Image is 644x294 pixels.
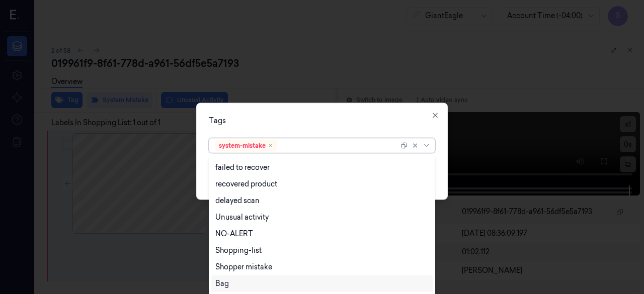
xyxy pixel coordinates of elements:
[268,142,274,148] div: Remove ,system-mistake
[215,245,262,256] div: Shopping-list
[215,278,229,289] div: Bag
[215,229,253,239] div: NO-ALERT
[209,115,435,126] div: Tags
[215,162,270,173] div: failed to recover
[215,212,269,223] div: Unusual activity
[215,195,260,206] div: delayed scan
[215,262,272,272] div: Shopper mistake
[215,179,277,189] div: recovered product
[219,141,266,150] div: system-mistake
